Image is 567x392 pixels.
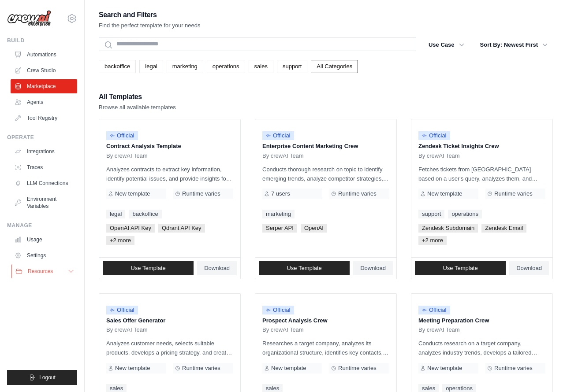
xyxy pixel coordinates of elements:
a: support [418,210,444,218]
img: Logo [7,10,51,27]
span: Official [262,131,294,140]
div: Build [7,37,77,44]
a: All Categories [311,60,358,73]
a: Integrations [11,144,77,159]
span: New template [271,365,306,372]
p: Enterprise Content Marketing Crew [262,142,389,151]
span: New template [115,365,150,372]
span: Official [418,306,450,314]
p: Find the perfect template for your needs [99,21,201,30]
button: Sort By: Newest First [475,37,553,53]
button: Logout [7,370,77,385]
a: backoffice [129,210,161,218]
a: Agents [11,95,77,109]
a: Use Template [415,261,506,275]
span: Runtime varies [182,190,220,197]
span: Download [516,265,542,272]
span: +2 more [106,236,134,245]
span: Zendesk Email [481,224,526,233]
a: Settings [11,248,77,263]
span: Runtime varies [338,365,377,372]
span: Use Template [287,265,321,272]
span: +2 more [418,236,447,245]
span: Qdrant API Key [158,224,205,233]
span: Resources [28,268,53,275]
span: Official [262,306,294,314]
p: Analyzes contracts to extract key information, identify potential issues, and provide insights fo... [106,165,233,183]
p: Zendesk Ticket Insights Crew [418,142,545,151]
span: New template [427,190,462,197]
span: By crewAI Team [418,326,460,333]
a: backoffice [99,60,136,73]
a: Tool Registry [11,111,77,125]
span: New template [427,365,462,372]
a: operations [448,210,482,218]
a: operations [207,60,245,73]
span: New template [115,190,150,197]
a: LLM Connections [11,176,77,190]
span: Serper API [262,224,297,233]
a: Download [353,261,393,275]
span: Runtime varies [182,365,220,372]
a: Environment Variables [11,192,77,213]
span: Use Template [131,265,165,272]
span: Runtime varies [494,190,533,197]
div: Manage [7,222,77,229]
p: Contract Analysis Template [106,142,233,151]
span: By crewAI Team [418,152,460,159]
a: Use Template [103,261,194,275]
p: Prospect Analysis Crew [262,316,389,325]
h2: Search and Filters [99,9,201,21]
span: By crewAI Team [262,152,304,159]
span: By crewAI Team [262,326,304,333]
a: Traces [11,160,77,174]
a: Download [509,261,549,275]
a: legal [106,210,125,218]
p: Analyzes customer needs, selects suitable products, develops a pricing strategy, and creates a co... [106,339,233,357]
span: Official [106,306,138,314]
span: Official [106,131,138,140]
span: Official [418,131,450,140]
p: Researches a target company, analyzes its organizational structure, identifies key contacts, and ... [262,339,389,357]
p: Conducts research on a target company, analyzes industry trends, develops a tailored sales strate... [418,339,545,357]
span: Logout [39,374,56,381]
p: Browse all available templates [99,103,176,112]
a: legal [139,60,163,73]
button: Use Case [423,37,470,53]
a: support [277,60,307,73]
p: Sales Offer Generator [106,316,233,325]
span: Download [204,265,230,272]
span: OpenAI API Key [106,224,155,233]
span: Use Template [443,265,477,272]
span: Runtime varies [338,190,377,197]
span: OpenAI [301,224,327,233]
span: 7 users [271,190,290,197]
p: Meeting Preparation Crew [418,316,545,325]
span: By crewAI Team [106,326,148,333]
span: Runtime varies [494,365,533,372]
a: sales [249,60,273,73]
span: Zendesk Subdomain [418,224,478,233]
a: Usage [11,233,77,247]
button: Resources [11,264,78,278]
a: Marketplace [11,79,77,93]
a: marketing [262,210,295,218]
span: By crewAI Team [106,152,148,159]
a: Download [197,261,237,275]
p: Conducts thorough research on topic to identify emerging trends, analyze competitor strategies, a... [262,165,389,183]
h2: All Templates [99,91,176,103]
a: Use Template [259,261,350,275]
a: Automations [11,48,77,62]
span: Download [360,265,386,272]
a: marketing [167,60,203,73]
p: Fetches tickets from [GEOGRAPHIC_DATA] based on a user's query, analyzes them, and generates a su... [418,165,545,183]
a: Crew Studio [11,63,77,78]
div: Operate [7,134,77,141]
